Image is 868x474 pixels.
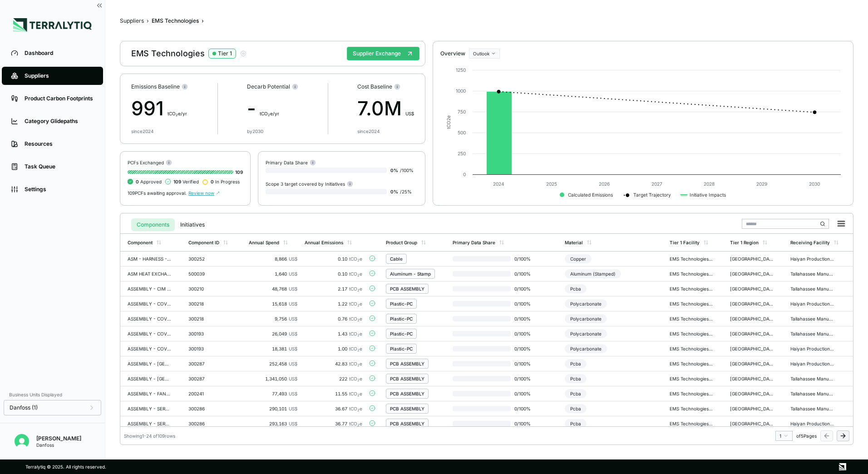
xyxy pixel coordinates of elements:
[357,363,360,367] sub: 2
[511,391,540,396] span: 0 / 100 %
[128,301,171,306] div: ASSEMBLY - COVER POWER
[390,391,424,396] div: PCB ASSEMBLY
[289,271,297,276] span: US$
[796,433,817,439] span: of 5 Pages
[188,331,232,336] div: 300193
[511,271,540,276] span: 0 / 100 %
[173,179,199,184] span: Verified
[289,331,297,336] span: US$
[128,421,171,426] div: ASSEMBLY - SERVICE ELECTRONICS VTX
[390,301,413,306] div: Plastic-PC
[305,286,363,291] div: 2.17
[565,359,587,368] div: Pcba
[349,376,362,381] span: tCO e
[730,256,774,262] div: [GEOGRAPHIC_DATA]
[249,421,297,426] div: 293,163
[790,421,834,426] div: Haiyan Production CNHX
[131,83,188,90] div: Emissions Baseline
[128,406,171,411] div: ASSEMBLY - SERVICE ELECTRONICS VTX
[790,240,830,245] div: Receiving Facility
[13,18,92,32] img: Logo
[247,128,263,134] div: by 2030
[249,256,297,262] div: 8,866
[249,406,297,411] div: 290,101
[305,421,363,426] div: 36.77
[128,190,187,196] span: 109 PCFs awaiting approval.
[305,240,343,245] div: Annual Emissions
[670,421,713,426] div: EMS Technologies NA LLC - [GEOGRAPHIC_DATA]
[790,301,834,306] div: Haiyan Production CNHX
[357,333,360,337] sub: 2
[25,49,94,57] div: Dashboard
[131,48,247,59] div: EMS Technologies
[289,256,297,262] span: US$
[453,240,495,245] div: Primary Data Share
[565,284,587,293] div: Pcba
[511,421,540,426] span: 0 / 100 %
[128,316,171,321] div: ASSEMBLY - COVER POWER
[249,271,297,276] div: 1,640
[349,331,362,336] span: tCO e
[36,435,81,442] div: [PERSON_NAME]
[651,181,662,187] text: 2027
[790,316,834,321] div: Tallahassee Manufacturing
[188,376,232,381] div: 300287
[349,421,362,426] span: tCO e
[305,361,363,366] div: 42.83
[790,286,834,291] div: Tallahassee Manufacturing
[188,391,232,396] div: 200241
[565,404,587,413] div: Pcba
[670,301,713,306] div: EMS Technologies NA LLC - [GEOGRAPHIC_DATA]
[357,318,360,322] sub: 2
[511,256,540,262] span: 0 / 100 %
[188,406,232,411] div: 300286
[790,331,834,336] div: Tallahassee Manufacturing
[305,271,363,276] div: 0.10
[128,361,171,366] div: ASSEMBLY - [GEOGRAPHIC_DATA]/DC CONVERTER
[349,361,362,366] span: tCO e
[390,376,424,381] div: PCB ASSEMBLY
[757,181,768,187] text: 2029
[188,316,232,321] div: 300218
[249,301,297,306] div: 15,618
[730,406,774,411] div: [GEOGRAPHIC_DATA]
[405,111,414,116] span: US$
[670,240,700,245] div: Tier 1 Facility
[790,391,834,396] div: Tallahassee Manufacturing
[390,331,413,336] div: Plastic-PC
[469,49,500,59] button: Outlook
[25,186,94,193] div: Settings
[670,391,713,396] div: EMS Technologies NA LLC - [GEOGRAPHIC_DATA]
[128,391,171,396] div: ASSEMBLY - FAN AND ADAPTER
[670,346,713,351] div: EMS Technologies NA LLC - [GEOGRAPHIC_DATA]
[128,240,153,245] div: Component
[25,163,94,170] div: Task Queue
[357,393,360,397] sub: 2
[305,406,363,411] div: 36.67
[173,179,181,184] span: 109
[809,181,820,187] text: 2030
[565,419,587,428] div: Pcba
[730,331,774,336] div: [GEOGRAPHIC_DATA]
[670,376,713,381] div: EMS Technologies NA LLC - [GEOGRAPHIC_DATA]
[249,361,297,366] div: 252,458
[128,159,243,166] div: PCFs Exchanged
[390,346,413,351] div: Plastic-PC
[357,128,380,134] div: since 2024
[147,17,149,25] span: ›
[670,331,713,336] div: EMS Technologies NA LLC - [GEOGRAPHIC_DATA]
[188,286,232,291] div: 300210
[390,189,398,194] span: 0 %
[511,316,540,321] span: 0 / 100 %
[128,271,171,276] div: ASM HEAT EXCHANGER - FLOW DUCT
[730,361,774,366] div: [GEOGRAPHIC_DATA]
[249,391,297,396] div: 77,493
[305,316,363,321] div: 0.76
[188,301,232,306] div: 300218
[188,256,232,262] div: 300252
[357,378,360,382] sub: 2
[357,288,360,292] sub: 2
[386,240,417,245] div: Product Group
[25,72,94,79] div: Suppliers
[565,329,607,338] div: Polycarbonate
